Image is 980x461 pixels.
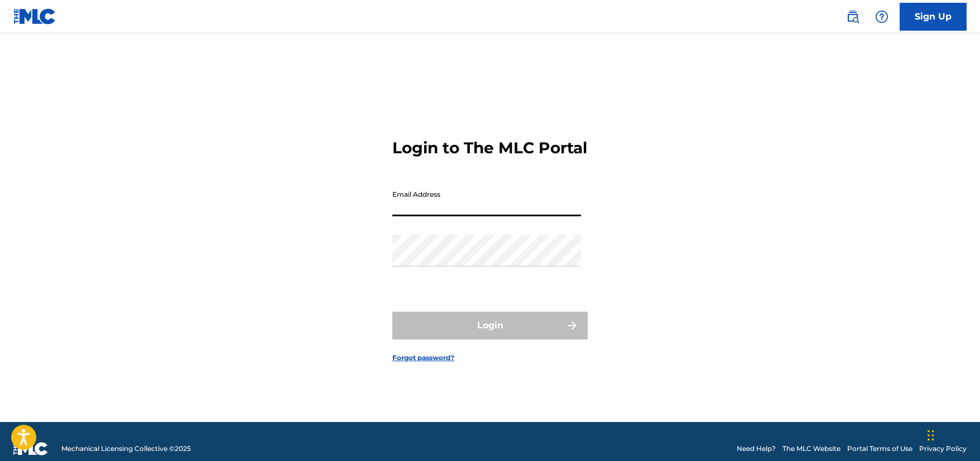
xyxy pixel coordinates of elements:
a: Need Help? [737,444,776,454]
img: logo [13,442,48,455]
iframe: Chat Widget [924,407,980,461]
div: Help [871,6,893,28]
img: MLC Logo [13,8,56,25]
a: Sign Up [900,3,967,31]
span: Mechanical Licensing Collective © 2025 [61,444,191,454]
h3: Login to The MLC Portal [392,138,587,158]
a: The MLC Website [782,444,840,454]
img: search [846,10,859,23]
img: help [875,10,888,23]
a: Forgot password? [392,353,454,363]
a: Privacy Policy [919,444,967,454]
div: Drag [928,419,934,452]
a: Public Search [842,6,864,28]
a: Portal Terms of Use [847,444,912,454]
